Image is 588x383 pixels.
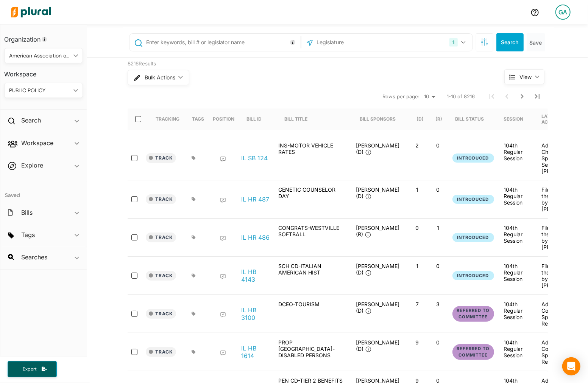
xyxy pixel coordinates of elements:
p: 0 [431,339,446,346]
p: 0 [431,142,446,149]
p: 0 [431,263,446,269]
div: Tracking [156,116,179,122]
button: Referred to Committee [452,344,494,360]
span: 1-10 of 8216 [447,93,475,101]
div: Add Position Statement [220,197,226,203]
h2: Searches [21,253,47,261]
button: First Page [484,89,499,104]
h2: Workspace [21,139,53,147]
a: IL HR 487 [241,195,269,203]
p: 1 [431,225,446,231]
p: 1 [410,263,425,269]
p: 3 [431,301,446,307]
p: 2 [410,142,425,149]
div: (D) [417,116,424,122]
h2: Search [21,116,41,124]
button: Referred to Committee [452,306,494,322]
button: Introduced [452,233,494,242]
div: (R) [436,109,443,130]
input: select-all-rows [135,116,141,122]
button: Track [146,233,176,242]
p: 1 [410,186,425,193]
div: GENETIC COUNSELOR DAY [275,186,350,212]
div: Tooltip anchor [41,36,48,43]
div: Add tags [192,273,196,278]
div: Bill ID [246,109,268,130]
div: GA [555,5,571,20]
div: 104th Regular Session [504,225,530,244]
span: [PERSON_NAME] (D) [356,142,400,155]
p: 9 [410,339,425,346]
a: IL HB 4143 [241,268,270,283]
input: select-row-state-il-104th-hr486 [131,234,137,240]
div: Add tags [192,235,196,240]
h2: Explore [21,161,43,169]
button: Track [146,271,176,281]
h3: Workspace [4,63,83,80]
p: 0 [410,225,425,231]
a: IL HB 1614 [241,344,270,360]
a: IL HR 486 [241,234,270,241]
div: Added Co-Sponsor Rep. [PERSON_NAME] [536,301,574,327]
input: select-row-state-il-104th-hb4143 [131,273,137,279]
div: Latest Action [542,113,568,125]
div: Added as Chief Co-Sponsor Sen. [PERSON_NAME] [536,142,574,174]
button: Track [146,194,176,204]
div: 104th Regular Session [504,339,530,358]
div: Latest Action [542,109,568,130]
div: Filed with the Clerk by Rep. [PERSON_NAME] [536,225,574,250]
h2: Tags [21,231,35,239]
input: select-row-state-il-104th-hb1614 [131,349,137,355]
div: 104th Regular Session [504,142,530,161]
div: Bill Status [455,116,484,122]
div: Filed with the Clerk by Rep. [PERSON_NAME] [536,263,574,288]
div: (D) [417,109,424,130]
div: SCH CD-ITALIAN AMERICAN HIST [275,263,350,288]
div: Add Position Statement [220,236,226,242]
button: Save [527,33,545,51]
a: IL SB 124 [241,154,268,162]
div: Add Position Statement [220,274,226,280]
div: Add tags [192,156,196,160]
p: 0 [431,186,446,193]
div: (R) [436,116,443,122]
button: Track [146,309,176,319]
div: Add tags [192,197,196,202]
div: CONGRATS-WESTVILLE SOFTBALL [275,225,350,250]
div: 104th Regular Session [504,186,530,206]
div: Bill ID [246,116,262,122]
p: 7 [410,301,425,307]
button: Introduced [452,271,494,281]
input: select-row-state-il-104th-sb124 [131,155,137,161]
span: Search Filters [481,38,488,45]
input: select-row-state-il-104th-hb3100 [131,311,137,317]
a: GA [549,2,577,23]
span: [PERSON_NAME] (R) [356,225,400,237]
div: Add Position Statement [220,156,226,162]
div: Position [213,109,234,130]
button: Last Page [530,89,545,104]
button: Next Page [515,89,530,104]
div: PUBLIC POLICY [9,87,70,95]
button: Introduced [452,195,494,204]
div: Tags [192,109,204,130]
div: 8216 Results [128,60,476,68]
h2: Bills [21,208,33,217]
div: Filed with the Clerk by Rep. [PERSON_NAME] [536,186,574,212]
div: Bill Title [284,116,307,122]
button: Introduced [452,154,494,163]
button: Bulk Actions [128,70,189,85]
span: [PERSON_NAME] (D) [356,301,400,314]
span: View [520,73,532,81]
div: PROP [GEOGRAPHIC_DATA]-DISABLED PERSONS [275,339,350,365]
button: Search [496,33,524,51]
div: Add tags [192,312,196,316]
button: Export [8,361,57,377]
button: 1 [446,35,470,50]
span: [PERSON_NAME] (D) [356,339,400,352]
div: Open Intercom Messenger [562,357,580,375]
div: Bill Status [455,109,491,130]
div: Added Co-Sponsor Rep. [PERSON_NAME] [536,339,574,365]
div: Tooltip anchor [289,39,296,46]
div: Tags [192,116,204,122]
